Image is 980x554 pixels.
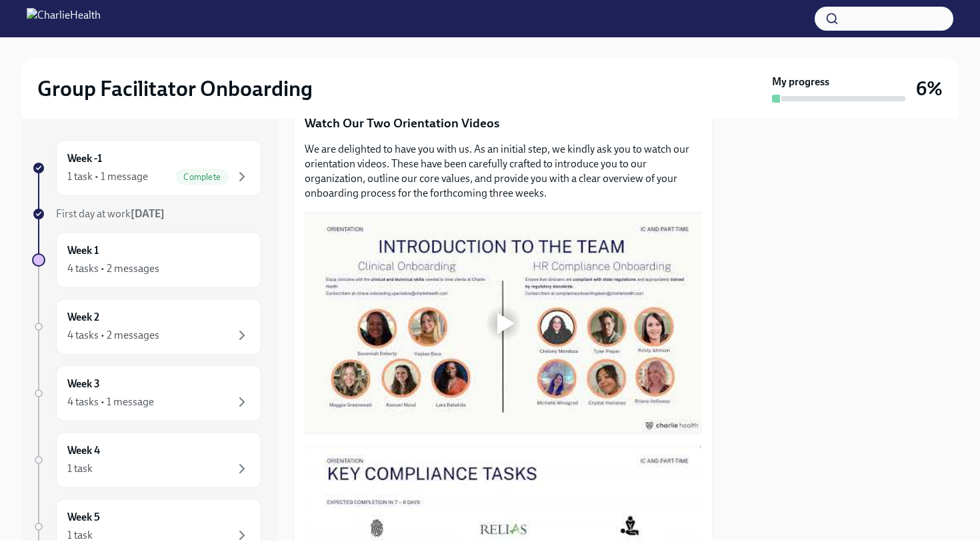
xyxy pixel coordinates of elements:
[67,395,154,409] div: 4 tasks • 1 message
[32,207,261,221] a: First day at work[DATE]
[67,328,159,343] div: 4 tasks • 2 messages
[32,365,261,421] a: Week 34 tasks • 1 message
[916,77,943,101] h3: 6%
[305,115,702,132] p: Watch Our Two Orientation Videos
[32,140,261,196] a: Week -11 task • 1 messageComplete
[131,207,165,220] strong: [DATE]
[32,299,261,355] a: Week 24 tasks • 2 messages
[67,310,99,325] h6: Week 2
[772,75,829,89] strong: My progress
[67,510,100,525] h6: Week 5
[67,243,99,258] h6: Week 1
[67,151,102,166] h6: Week -1
[67,443,100,458] h6: Week 4
[32,432,261,488] a: Week 41 task
[67,261,159,276] div: 4 tasks • 2 messages
[56,207,165,220] span: First day at work
[67,377,100,391] h6: Week 3
[67,169,148,184] div: 1 task • 1 message
[67,461,93,476] div: 1 task
[67,528,93,543] div: 1 task
[175,172,229,182] span: Complete
[32,232,261,288] a: Week 14 tasks • 2 messages
[37,75,313,102] h2: Group Facilitator Onboarding
[27,8,101,29] img: CharlieHealth
[305,142,702,201] p: We are delighted to have you with us. As an initial step, we kindly ask you to watch our orientat...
